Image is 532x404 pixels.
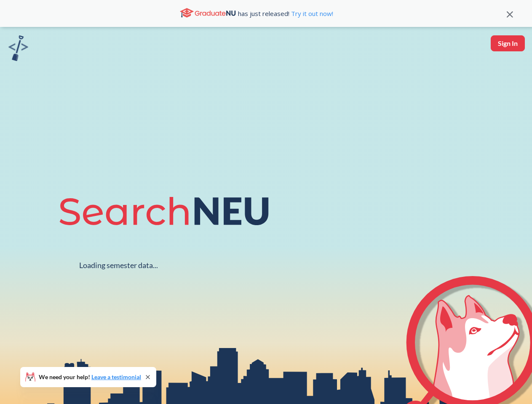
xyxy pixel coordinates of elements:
[491,35,525,51] button: Sign In
[39,374,141,380] span: We need your help!
[79,260,158,270] div: Loading semester data...
[289,9,333,18] a: Try it out now!
[238,9,333,18] span: has just released!
[8,35,28,64] a: sandbox logo
[91,373,141,380] a: Leave a testimonial
[8,35,28,61] img: sandbox logo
